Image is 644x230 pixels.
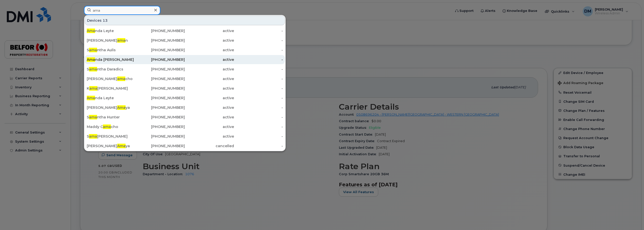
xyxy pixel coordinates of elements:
[136,124,185,129] div: [PHONE_NUMBER]
[87,96,95,100] span: Ama
[136,86,185,91] div: [PHONE_NUMBER]
[85,113,285,122] a: Samantha Hunter[PHONE_NUMBER]active-
[85,45,285,55] a: Samantha Aulis[PHONE_NUMBER]active-
[87,57,95,62] span: Ama
[185,124,234,129] div: active
[85,74,285,83] a: [PERSON_NAME]amacho[PHONE_NUMBER]active-
[136,143,185,148] div: [PHONE_NUMBER]
[87,29,95,33] span: Ama
[185,76,234,81] div: active
[87,124,136,129] div: Maddy C cho
[87,95,136,100] div: nda Leyte
[85,36,285,45] a: [PERSON_NAME]aman[PHONE_NUMBER]active-
[234,105,283,110] div: -
[136,38,185,43] div: [PHONE_NUMBER]
[87,38,136,43] div: [PERSON_NAME] n
[185,134,234,139] div: active
[85,132,285,141] a: Sama[PERSON_NAME][PHONE_NUMBER]active-
[234,28,283,33] div: -
[87,134,136,139] div: S [PERSON_NAME]
[117,38,125,43] span: ama
[185,95,234,100] div: active
[89,48,97,52] span: ama
[136,76,185,81] div: [PHONE_NUMBER]
[85,16,285,25] div: Devices
[234,76,283,81] div: -
[185,38,234,43] div: active
[85,26,285,35] a: Amanda Leyte[PHONE_NUMBER]active-
[89,115,97,119] span: ama
[234,47,283,53] div: -
[89,67,97,71] span: ama
[87,47,136,53] div: S ntha Aulis
[185,28,234,33] div: active
[234,115,283,120] div: -
[87,105,136,110] div: [PERSON_NAME] ya
[85,93,285,103] a: Amanda Leyte[PHONE_NUMBER]active-
[85,141,285,150] a: [PERSON_NAME]Amaya[PHONE_NUMBER]cancelled-
[85,103,285,112] a: [PERSON_NAME]Amaya[PHONE_NUMBER]active-
[234,67,283,72] div: -
[234,124,283,129] div: -
[117,76,125,81] span: ama
[87,28,136,33] div: nda Leyte
[185,57,234,62] div: active
[136,28,185,33] div: [PHONE_NUMBER]
[234,57,283,62] div: -
[234,86,283,91] div: -
[234,38,283,43] div: -
[87,76,136,81] div: [PERSON_NAME] cho
[89,134,97,139] span: ama
[185,47,234,53] div: active
[185,67,234,72] div: active
[185,86,234,91] div: active
[185,115,234,120] div: active
[87,57,136,62] div: nda [PERSON_NAME]
[103,124,111,129] span: ama
[234,143,283,148] div: -
[87,143,136,148] div: [PERSON_NAME] ya
[87,86,136,91] div: K [PERSON_NAME]
[136,95,185,100] div: [PHONE_NUMBER]
[136,105,185,110] div: [PHONE_NUMBER]
[85,122,285,131] a: Maddy Camacho[PHONE_NUMBER]active-
[85,55,285,64] a: Amanda [PERSON_NAME][PHONE_NUMBER]active-
[136,57,185,62] div: [PHONE_NUMBER]
[87,67,136,72] div: S ntha Daradics
[136,67,185,72] div: [PHONE_NUMBER]
[234,95,283,100] div: -
[103,18,108,23] span: 13
[117,105,126,110] span: Ama
[84,6,160,15] input: Find something...
[85,65,285,74] a: Samantha Daradics[PHONE_NUMBER]active-
[136,134,185,139] div: [PHONE_NUMBER]
[185,105,234,110] div: active
[234,134,283,139] div: -
[89,86,97,91] span: ama
[136,47,185,53] div: [PHONE_NUMBER]
[136,115,185,120] div: [PHONE_NUMBER]
[185,143,234,148] div: cancelled
[87,115,136,120] div: S ntha Hunter
[117,144,126,148] span: Ama
[85,84,285,93] a: Kama[PERSON_NAME][PHONE_NUMBER]active-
